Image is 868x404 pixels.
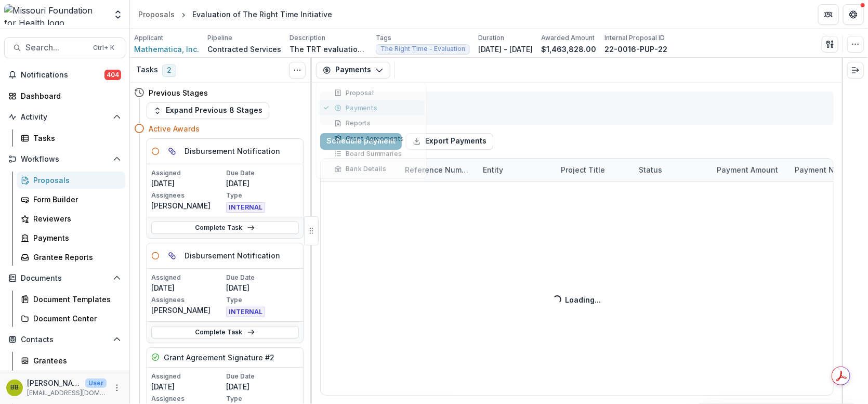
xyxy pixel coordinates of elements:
[151,191,224,200] p: Assignees
[335,133,419,143] div: Grant Agreements
[164,247,180,264] button: Parent task
[207,44,281,55] p: Contracted Services
[151,282,224,293] p: [DATE]
[335,118,419,128] div: Reports
[149,123,200,134] h4: Active Awards
[151,295,224,305] p: Assignees
[134,7,336,22] nav: breadcrumb
[21,335,109,344] span: Contacts
[25,43,87,53] span: Search...
[17,172,125,189] a: Proposals
[151,178,224,189] p: [DATE]
[4,67,125,83] button: Notifications404
[164,143,180,160] button: Parent task
[4,109,125,125] button: Open Activity
[17,210,125,227] a: Reviewers
[33,294,117,305] div: Document Templates
[541,44,596,55] p: $1,463,828.00
[151,273,224,282] p: Assigned
[192,9,332,20] div: Evaluation of The Right Time Initiative
[111,4,125,25] button: Open entity switcher
[226,394,299,403] p: Type
[151,305,224,316] p: [PERSON_NAME]
[226,295,299,305] p: Type
[289,62,306,79] button: Toggle View Cancelled Tasks
[21,113,109,122] span: Activity
[149,87,208,98] h4: Previous Stages
[134,7,179,22] a: Proposals
[380,45,465,53] span: The Right Time - Evaluation
[21,71,104,80] span: Notifications
[290,44,367,55] p: The TRT evaluation will generate substantial learning, helping us to understand whether and why t...
[847,62,864,79] button: Expand right
[21,155,109,164] span: Workflows
[151,221,299,234] a: Complete Task
[147,102,269,119] button: Expand Previous 8 Stages
[335,164,419,174] div: Bank Details
[33,313,117,324] div: Document Center
[17,352,125,369] a: Grantees
[17,291,125,308] a: Document Templates
[226,191,299,200] p: Type
[818,4,839,25] button: Partners
[4,331,125,348] button: Open Contacts
[134,44,199,55] a: Mathematica, Inc.
[17,310,125,327] a: Document Center
[4,37,125,58] button: Search...
[91,42,116,54] div: Ctrl + K
[33,355,117,366] div: Grantees
[17,129,125,147] a: Tasks
[207,33,232,43] p: Pipeline
[33,232,117,243] div: Payments
[138,9,175,20] div: Proposals
[33,213,117,224] div: Reviewers
[104,70,121,80] span: 404
[4,270,125,286] button: Open Documents
[316,62,390,79] button: Payments
[226,202,265,213] span: INTERNAL
[10,384,19,391] div: Brandy Boyer
[335,87,419,97] div: Proposal
[290,33,325,43] p: Description
[335,103,419,113] div: Payments
[151,200,224,211] p: [PERSON_NAME]
[185,250,280,261] h5: Disbursement Notification
[185,146,280,157] h5: Disbursement Notification
[4,4,107,25] img: Missouri Foundation for Health logo
[4,151,125,167] button: Open Workflows
[33,133,117,144] div: Tasks
[27,388,107,398] p: [EMAIL_ADDRESS][DOMAIN_NAME]
[843,4,864,25] button: Get Help
[335,149,419,159] div: Board Summaries
[478,44,533,55] p: [DATE] - [DATE]
[151,372,224,381] p: Assigned
[604,44,667,55] p: 22-0016-PUP-22
[151,394,224,403] p: Assignees
[33,194,117,205] div: Form Builder
[151,326,299,338] a: Complete Task
[33,175,117,186] div: Proposals
[4,87,125,105] a: Dashboard
[27,377,81,388] p: [PERSON_NAME]
[226,307,265,317] span: INTERNAL
[226,273,299,282] p: Due Date
[164,352,274,363] h5: Grant Agreement Signature #2
[151,168,224,178] p: Assigned
[226,372,299,381] p: Due Date
[21,274,109,283] span: Documents
[478,33,504,43] p: Duration
[162,64,176,77] span: 2
[17,249,125,266] a: Grantee Reports
[17,229,125,246] a: Payments
[17,191,125,208] a: Form Builder
[21,90,117,101] div: Dashboard
[226,381,299,392] p: [DATE]
[226,168,299,178] p: Due Date
[85,379,107,388] p: User
[604,33,665,43] p: Internal Proposal ID
[151,381,224,392] p: [DATE]
[33,252,117,263] div: Grantee Reports
[541,33,595,43] p: Awarded Amount
[226,282,299,293] p: [DATE]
